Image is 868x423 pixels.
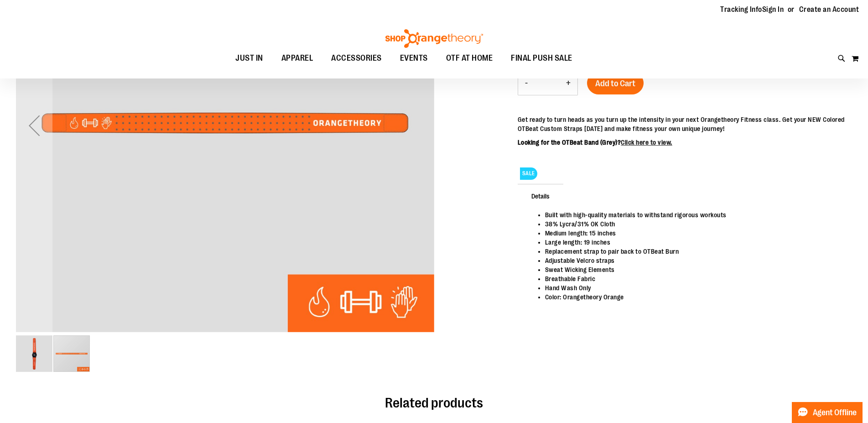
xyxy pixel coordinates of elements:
[235,48,263,68] span: JUST IN
[518,115,852,133] p: Get ready to turn heads as you turn up the intensity in your next Orangetheory Fitness class. Get...
[545,210,843,219] li: Built with high-quality materials to withstand rigorous workouts
[385,395,483,411] span: Related products
[384,29,484,48] img: Shop Orangetheory
[813,408,857,417] span: Agent Offline
[545,229,843,238] li: Medium length: 15 inches
[16,334,53,373] div: image 1 of 2
[400,48,428,68] span: EVENTS
[511,48,572,68] span: FINAL PUSH SALE
[518,72,535,95] button: Decrease product quantity
[446,48,493,68] span: OTF AT HOME
[535,73,559,94] input: Product quantity
[587,72,644,94] button: Add to Cart
[331,48,382,68] span: ACCESSORIES
[621,139,672,146] a: Click here to view.
[545,219,843,229] li: 38% Lycra/31% OK Cloth
[792,402,863,423] button: Agent Offline
[595,78,635,89] span: Add to Cart
[545,247,843,256] li: Replacement strap to pair back to OTBeat Burn
[720,5,762,15] a: Tracking Info
[799,5,859,15] a: Create an Account
[545,283,843,292] li: Hand Wash Only
[545,274,843,283] li: Breathable Fabric
[545,265,843,274] li: Sweat Wicking Elements
[545,238,843,247] li: Large length: 19 inches
[762,5,784,15] a: Sign In
[545,292,843,302] li: Color: Orangetheory Orange
[559,72,577,95] button: Increase product quantity
[16,335,52,372] img: OTBeat Band
[520,167,537,180] span: SALE
[518,139,672,146] b: Looking for the OTBeat Band (Grey)?
[518,184,563,208] span: Details
[545,256,843,265] li: Adjustable Velcro straps
[281,48,313,68] span: APPAREL
[53,334,90,373] div: image 2 of 2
